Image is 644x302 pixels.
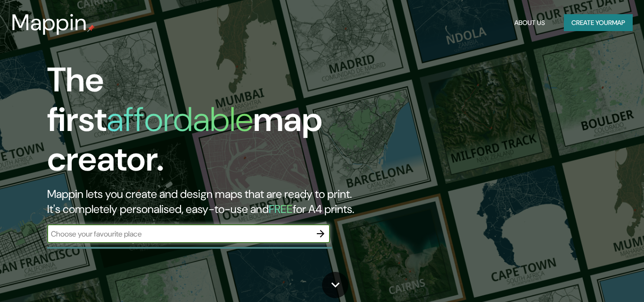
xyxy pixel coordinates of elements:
button: About Us [511,14,549,32]
input: Choose your favourite place [47,229,311,239]
h1: The first map creator. [47,60,369,187]
button: Create yourmap [564,14,633,32]
h2: Mappin lets you create and design maps that are ready to print. It's completely personalised, eas... [47,187,369,217]
h1: affordable [107,98,253,141]
h5: FREE [269,202,293,216]
h3: Mappin [11,9,87,36]
img: mappin-pin [87,24,95,32]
